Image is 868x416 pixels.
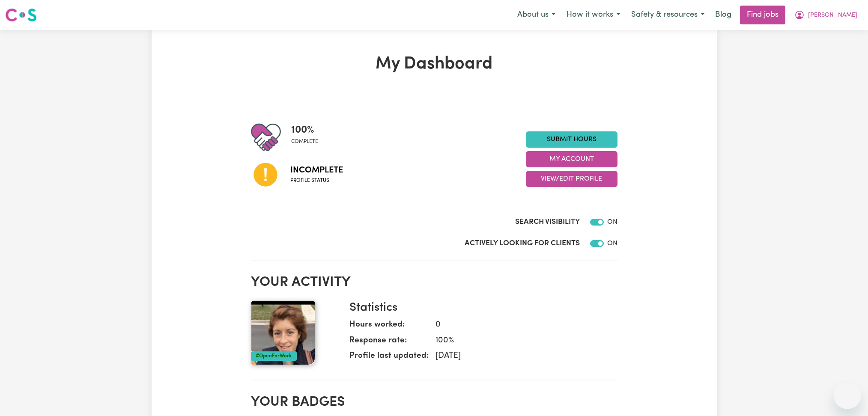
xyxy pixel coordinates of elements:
h1: My Dashboard [251,54,617,74]
span: Incomplete [290,164,343,177]
a: Submit Hours [526,131,617,148]
button: View/Edit Profile [526,171,617,187]
label: Search Visibility [515,217,580,228]
img: Your profile picture [251,301,315,365]
div: Profile completeness: 100% [291,122,325,152]
iframe: Button to launch messaging window [834,382,861,409]
button: My Account [789,6,863,24]
a: Find jobs [740,6,785,24]
span: ON [607,219,617,226]
dt: Response rate: [349,335,429,351]
dt: Profile last updated: [349,350,429,366]
dt: Hours worked: [349,319,429,335]
dd: 0 [429,319,611,331]
span: complete [291,138,318,146]
h2: Your activity [251,274,617,291]
img: Careseekers logo [5,7,37,23]
span: ON [607,240,617,247]
span: Profile status [290,177,343,184]
dd: 100 % [429,335,611,347]
button: About us [512,6,561,24]
button: How it works [561,6,626,24]
span: [PERSON_NAME] [808,11,857,20]
h2: Your badges [251,394,617,410]
dd: [DATE] [429,350,611,363]
span: 100 % [291,122,318,138]
a: Blog [710,6,737,24]
div: #OpenForWork [251,351,297,361]
button: My Account [526,151,617,167]
button: Safety & resources [626,6,710,24]
a: Careseekers logo [5,5,37,25]
h3: Statistics [349,301,611,315]
label: Actively Looking for Clients [465,238,580,249]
